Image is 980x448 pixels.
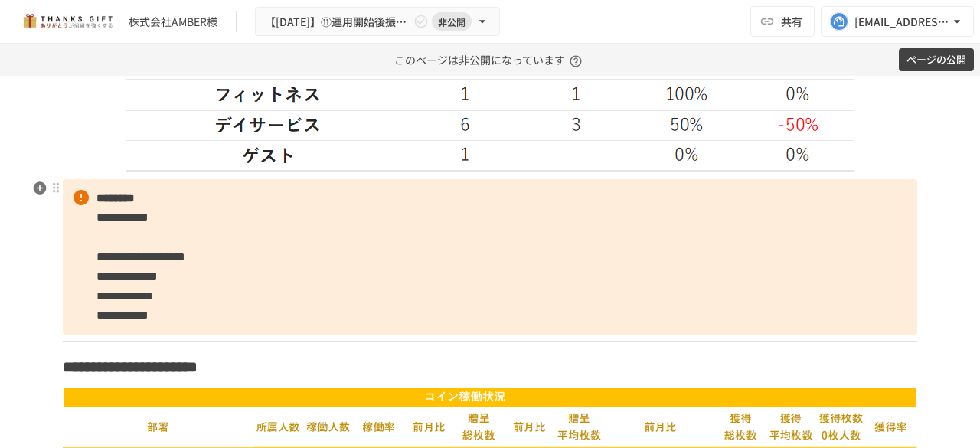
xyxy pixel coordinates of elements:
div: 株式会社AMBER様 [129,14,217,30]
span: 共有 [781,13,802,30]
img: mMP1OxWUAhQbsRWCurg7vIHe5HqDpP7qZo7fRoNLXQh [18,9,116,34]
span: 非公開 [432,14,472,30]
button: [EMAIL_ADDRESS][DOMAIN_NAME] [821,6,974,37]
p: このページは非公開になっています [394,44,586,76]
div: [EMAIL_ADDRESS][DOMAIN_NAME] [854,12,949,31]
button: 【[DATE]】⑪運用開始後振り返りミーティング非公開 [255,7,500,37]
button: ページの公開 [899,48,974,72]
span: 【[DATE]】⑪運用開始後振り返りミーティング [265,12,410,31]
button: 共有 [750,6,815,37]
